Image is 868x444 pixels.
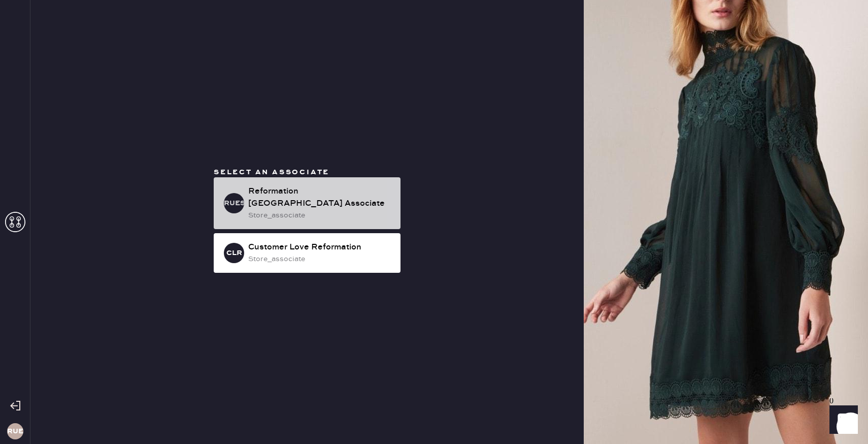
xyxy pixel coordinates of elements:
[214,168,329,177] span: Select an associate
[226,249,242,257] h3: CLR
[820,398,863,442] iframe: Front Chat
[248,253,392,265] div: store_associate
[224,200,244,207] h3: RUESA
[248,210,392,221] div: store_associate
[248,185,392,210] div: Reformation [GEOGRAPHIC_DATA] Associate
[248,241,392,253] div: Customer Love Reformation
[7,428,23,435] h3: RUES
